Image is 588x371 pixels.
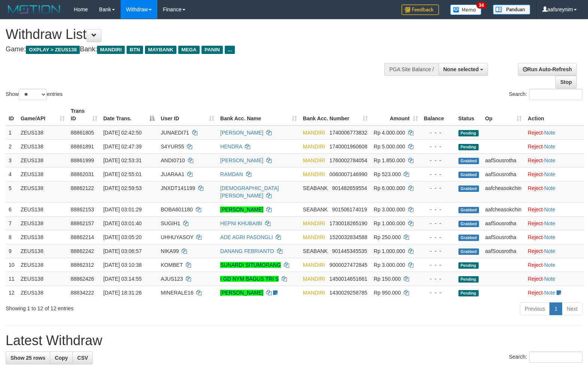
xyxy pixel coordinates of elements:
[220,185,279,199] a: [DEMOGRAPHIC_DATA][PERSON_NAME]
[544,144,555,150] a: Note
[161,220,180,226] span: SUGIH1
[220,130,263,136] a: [PERSON_NAME]
[100,104,158,126] th: Date Trans.: activate to sort column descending
[332,185,367,191] span: Copy 901482659554 to clipboard
[525,272,584,286] td: ·
[529,89,582,100] input: Search:
[18,139,68,153] td: ZEUS138
[493,4,530,15] img: panduan.png
[458,290,479,296] span: Pending
[528,234,543,240] a: Reject
[103,290,142,296] span: [DATE] 18:31:26
[18,153,68,167] td: ZEUS138
[71,276,94,282] span: 88862426
[424,220,452,227] div: - - -
[482,230,525,244] td: aafSousrotha
[374,276,401,282] span: Rp 150.000
[303,220,325,226] span: MANDIRI
[424,143,452,150] div: - - -
[220,234,273,240] a: ADE AGRI PASONGLI
[330,220,367,226] span: Copy 1730018265190 to clipboard
[330,144,367,150] span: Copy 1740001960608 to clipboard
[6,352,50,364] a: Show 25 rows
[549,302,562,315] a: 1
[18,202,68,216] td: ZEUS138
[458,158,479,164] span: Grabbed
[18,167,68,181] td: ZEUS138
[525,104,584,126] th: Action
[303,276,325,282] span: MANDIRI
[6,104,18,126] th: ID
[303,206,328,212] span: SEABANK
[458,276,479,283] span: Pending
[161,144,184,150] span: S4YUR55
[6,181,18,202] td: 5
[18,272,68,286] td: ZEUS138
[562,302,582,315] a: Next
[482,202,525,216] td: aafcheasokchin
[374,248,405,254] span: Rp 1.000.000
[18,230,68,244] td: ZEUS138
[332,248,367,254] span: Copy 901445345535 to clipboard
[103,130,142,136] span: [DATE] 02:42:50
[525,258,584,272] td: ·
[6,153,18,167] td: 3
[330,157,367,163] span: Copy 1760002784054 to clipboard
[529,352,582,363] input: Search:
[458,144,479,150] span: Pending
[6,302,239,312] div: Showing 1 to 12 of 12 entries
[458,262,479,269] span: Pending
[424,157,452,164] div: - - -
[544,130,555,136] a: Note
[458,248,479,255] span: Grabbed
[161,157,185,163] span: ANDI0710
[68,104,100,126] th: Trans ID: activate to sort column ascending
[528,290,543,296] a: Reject
[476,2,487,9] span: 34
[217,104,300,126] th: Bank Acc. Name: activate to sort column ascending
[161,234,193,240] span: UHHUYASOY
[330,276,367,282] span: Copy 1450014651661 to clipboard
[18,216,68,230] td: ZEUS138
[71,171,94,177] span: 88862031
[528,206,543,212] a: Reject
[220,144,242,150] a: HENDRA
[555,76,577,88] a: Stop
[6,46,385,53] h4: Game: Bank:
[161,248,179,254] span: NIKA99
[161,276,183,282] span: AJUS123
[6,258,18,272] td: 10
[544,262,555,268] a: Note
[374,130,405,136] span: Rp 4.000.000
[374,206,405,212] span: Rp 3.000.000
[421,104,455,126] th: Balance
[71,234,94,240] span: 88862214
[482,104,525,126] th: Op: activate to sort column ascending
[6,89,63,100] label: Show entries
[303,171,325,177] span: MANDIRI
[439,63,488,76] button: None selected
[424,233,452,241] div: - - -
[71,206,94,212] span: 88862153
[525,286,584,299] td: ·
[6,244,18,258] td: 9
[330,262,367,268] span: Copy 9000027472845 to clipboard
[6,139,18,153] td: 2
[544,276,555,282] a: Note
[509,352,582,363] label: Search:
[6,286,18,299] td: 12
[71,290,94,296] span: 88834222
[97,46,125,54] span: MANDIRI
[482,244,525,258] td: aafSousrotha
[161,130,189,136] span: JUNAEDI71
[71,130,94,136] span: 88861805
[528,248,543,254] a: Reject
[528,220,543,226] a: Reject
[18,258,68,272] td: ZEUS138
[127,46,143,54] span: BTN
[71,185,94,191] span: 88862122
[103,171,142,177] span: [DATE] 02:55:01
[424,247,452,255] div: - - -
[525,139,584,153] td: ·
[303,248,328,254] span: SEABANK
